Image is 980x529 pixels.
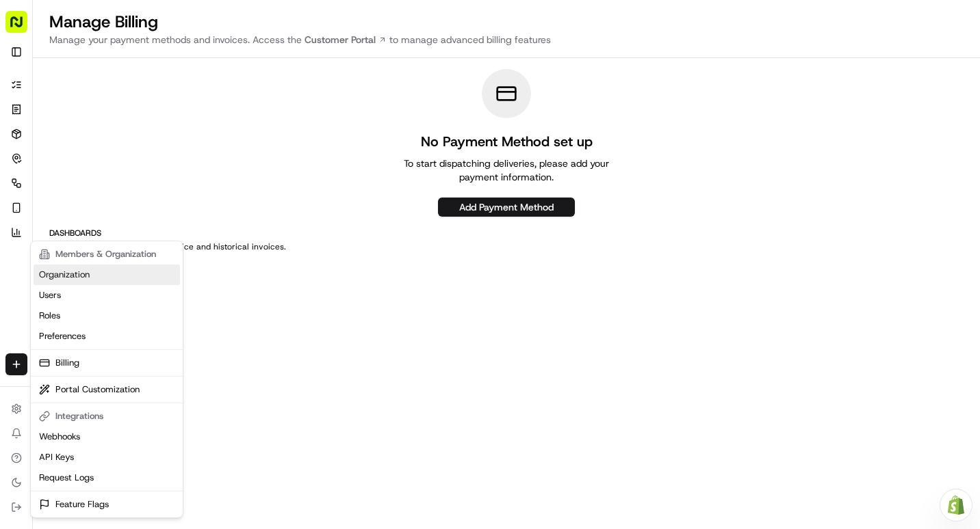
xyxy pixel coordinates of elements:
a: 💻API Documentation [110,300,225,325]
a: Webhooks [34,426,180,447]
div: Integrations [34,406,180,426]
a: Users [34,285,180,306]
span: Knowledge Base [27,306,105,319]
a: Roles [34,306,180,326]
span: 1:29 PM [121,249,154,260]
div: Members & Organization [34,244,180,264]
a: 📗Knowledge Base [8,300,110,325]
input: Got a question? Start typing here... [36,88,246,103]
span: • [114,249,118,260]
span: [PERSON_NAME] [42,212,111,223]
span: API Documentation [129,306,220,319]
a: Billing [34,353,180,373]
img: Jandy Espique [14,199,36,221]
img: 9188753566659_6852d8bf1fb38e338040_72.png [29,131,53,155]
a: Feature Flags [34,494,180,515]
div: We're available if you need us! [62,144,188,155]
img: 1736555255976-a54dd68f-1ca7-489b-9aae-adbdc363a1c4 [27,213,38,223]
span: Pylon [136,339,166,349]
button: Start new chat [233,135,249,151]
p: Welcome 👋 [14,55,249,77]
a: API Keys [34,447,180,467]
a: Powered byPylon [96,338,166,349]
a: Portal Customization [34,379,180,400]
div: 📗 [14,307,25,318]
div: Start new chat [62,131,224,144]
div: Past conversations [14,178,92,189]
span: • [114,212,118,223]
span: [PERSON_NAME] [42,249,111,260]
img: Nash [14,14,41,41]
span: 2:29 PM [121,212,154,223]
a: Organization [34,264,180,285]
a: Preferences [34,326,180,347]
button: See all [212,175,249,191]
img: 1736555255976-a54dd68f-1ca7-489b-9aae-adbdc363a1c4 [14,131,38,155]
div: 💻 [116,307,127,318]
a: Request Logs [34,467,180,488]
img: Travis Lane [14,236,36,258]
